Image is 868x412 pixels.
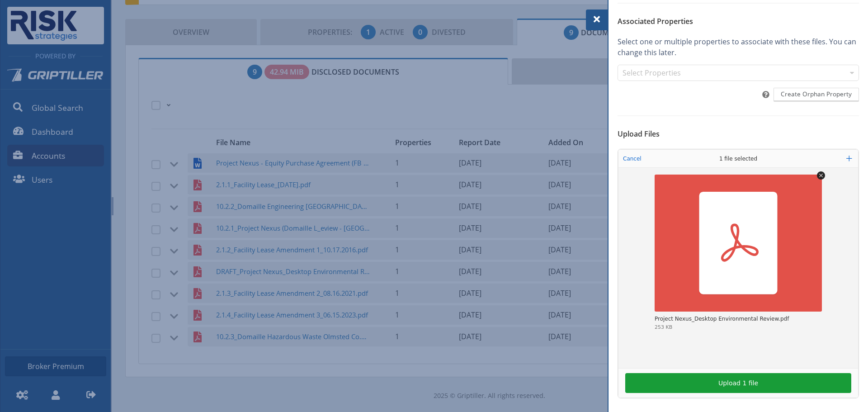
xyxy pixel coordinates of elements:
button: Remove file [817,171,825,181]
h6: Associated Properties [618,17,859,25]
div: 1 file selected [700,150,777,168]
button: Create Orphan Property [774,88,859,102]
button: Cancel [620,153,644,165]
span: Create Orphan Property [781,90,852,99]
button: Add more files [843,152,856,165]
div: Uppy Dashboard [618,149,859,398]
p: Select one or multiple properties to associate with these files. You can change this later. [618,36,859,58]
button: Upload 1 file [625,373,851,393]
h6: Upload Files [618,130,859,138]
div: Project Nexus_Desktop Environmental Review.pdf [655,316,789,323]
div: 253 KB [655,325,672,330]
